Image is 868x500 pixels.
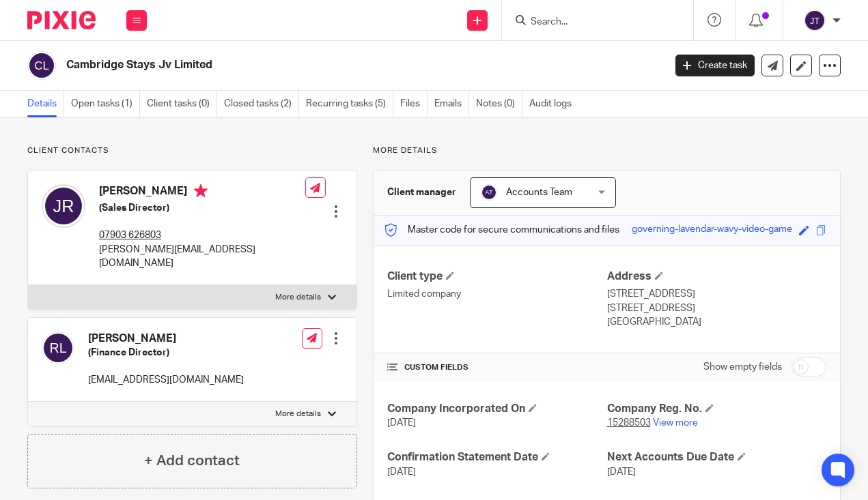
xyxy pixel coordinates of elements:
[373,145,841,156] p: More details
[607,315,826,329] p: [GEOGRAPHIC_DATA]
[27,51,56,80] img: svg%3E
[99,201,305,215] h5: (Sales Director)
[675,55,755,76] a: Create task
[387,362,606,373] h4: CUSTOM FIELDS
[387,186,456,199] h3: Client manager
[88,373,244,387] p: [EMAIL_ADDRESS][DOMAIN_NAME]
[434,91,469,117] a: Emails
[607,269,826,284] h4: Address
[275,409,321,420] p: More details
[194,184,208,198] i: Primary
[387,450,606,465] h4: Confirmation Statement Date
[42,332,74,364] img: svg%3E
[476,91,522,117] a: Notes (0)
[481,184,497,201] img: svg%3E
[607,450,826,465] h4: Next Accounts Due Date
[529,16,652,29] input: Search
[27,145,357,156] p: Client contacts
[99,243,305,271] p: [PERSON_NAME][EMAIL_ADDRESS][DOMAIN_NAME]
[387,402,606,416] h4: Company Incorporated On
[66,58,537,72] h2: Cambridge Stays Jv Limited
[384,223,619,237] p: Master code for secure communications and files
[99,184,305,201] h4: [PERSON_NAME]
[607,302,826,315] p: [STREET_ADDRESS]
[607,287,826,301] p: [STREET_ADDRESS]
[804,10,826,31] img: svg%3E
[27,91,64,117] a: Details
[387,418,416,428] span: [DATE]
[144,450,240,471] h4: + Add contact
[387,287,606,301] p: Limited company
[88,332,244,346] h4: [PERSON_NAME]
[400,91,428,117] a: Files
[529,91,578,117] a: Audit logs
[42,184,85,228] img: svg%3E
[71,91,140,117] a: Open tasks (1)
[306,91,393,117] a: Recurring tasks (5)
[387,467,416,477] span: [DATE]
[224,91,299,117] a: Closed tasks (2)
[275,292,321,303] p: More details
[653,418,698,428] a: View more
[703,360,782,374] label: Show empty fields
[147,91,217,117] a: Client tasks (0)
[607,467,636,477] span: [DATE]
[607,418,651,428] tcxspan: Call 15288503 via 3CX
[88,346,244,359] h5: (Finance Director)
[632,222,792,238] div: governing-lavendar-wavy-video-game
[99,231,161,240] tcxspan: Call 07903 626803 via 3CX
[607,402,826,416] h4: Company Reg. No.
[387,269,606,284] h4: Client type
[27,11,96,29] img: Pixie
[506,188,572,197] span: Accounts Team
